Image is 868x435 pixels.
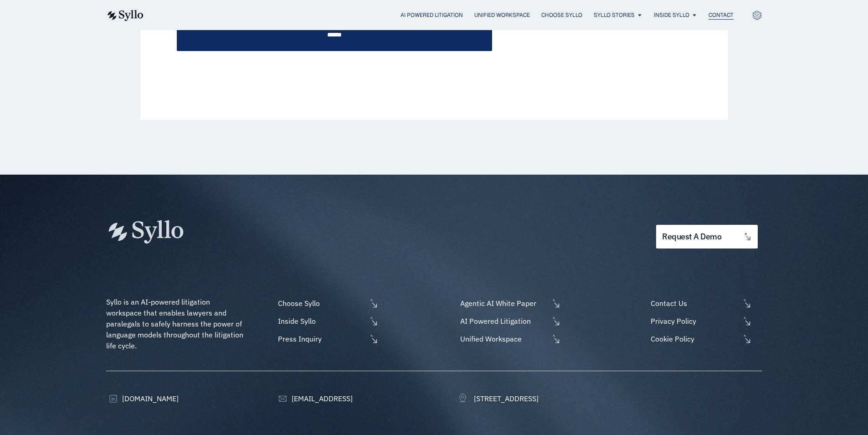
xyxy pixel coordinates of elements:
span: Choose Syllo [276,298,367,309]
a: AI Powered Litigation [458,316,561,326]
span: Cookie Policy [648,333,740,344]
a: Unified Workspace [458,333,561,344]
span: Contact Us [648,298,740,309]
span: AI Powered Litigation [458,316,549,326]
a: [STREET_ADDRESS] [458,393,539,404]
div: Menu Toggle [162,11,734,20]
a: AI Powered Litigation [401,11,463,19]
span: Inside Syllo [276,316,367,326]
span: request a demo [662,233,721,241]
span: [DOMAIN_NAME] [120,393,179,404]
a: Unified Workspace [474,11,530,19]
span: Privacy Policy [648,316,740,326]
a: Choose Syllo [276,298,379,309]
a: Privacy Policy [648,316,762,326]
a: Agentic AI White Paper [458,298,561,309]
a: Choose Syllo [541,11,582,19]
span: Unified Workspace [458,333,549,344]
a: Press Inquiry [276,333,379,344]
a: [DOMAIN_NAME] [106,393,179,404]
a: Contact [709,11,734,19]
a: Contact Us [648,298,762,309]
span: [STREET_ADDRESS] [472,393,539,404]
a: Cookie Policy [648,333,762,344]
span: Syllo is an AI-powered litigation workspace that enables lawyers and paralegals to safely harness... [106,297,245,350]
img: syllo [106,10,144,21]
nav: Menu [162,11,734,20]
a: Syllo Stories [594,11,635,19]
a: [EMAIL_ADDRESS] [276,393,353,404]
span: Agentic AI White Paper [458,298,549,309]
a: request a demo [656,225,757,249]
span: [EMAIL_ADDRESS] [289,393,353,404]
a: Inside Syllo [276,316,379,326]
span: Press Inquiry [276,333,367,344]
a: Inside Syllo [654,11,689,19]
